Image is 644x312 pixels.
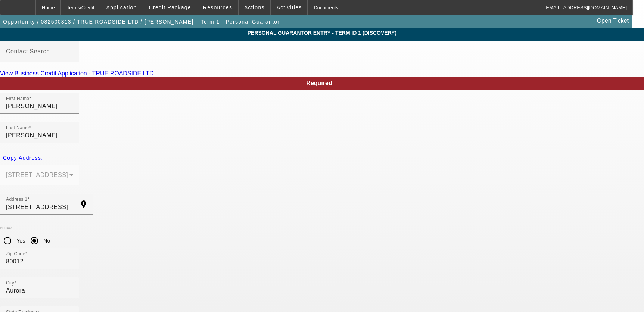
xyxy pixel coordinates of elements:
[239,0,270,15] button: Actions
[15,237,25,244] label: Yes
[594,15,632,27] a: Open Ticket
[6,197,27,202] mat-label: Address 1
[6,30,638,36] span: Personal Guarantor Entry - Term ID 1 (Discovery)
[3,19,194,25] span: Opportunity / 082500313 / TRUE ROADSIDE LTD / [PERSON_NAME]
[225,19,280,25] span: Personal Guarantor
[277,4,302,10] span: Activities
[6,125,29,130] mat-label: Last Name
[201,19,220,25] span: Term 1
[244,4,265,10] span: Actions
[306,80,332,86] span: Required
[6,252,25,256] mat-label: Zip Code
[224,15,281,28] button: Personal Guarantor
[100,0,142,15] button: Application
[106,4,137,10] span: Application
[6,48,50,54] mat-label: Contact Search
[197,0,238,15] button: Resources
[149,4,191,10] span: Credit Package
[198,15,222,28] button: Term 1
[75,200,93,209] mat-icon: add_location
[42,237,50,244] label: No
[3,155,43,161] span: Copy Address:
[271,0,308,15] button: Activities
[143,0,197,15] button: Credit Package
[203,4,232,10] span: Resources
[6,96,29,101] mat-label: First Name
[6,281,14,286] mat-label: City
